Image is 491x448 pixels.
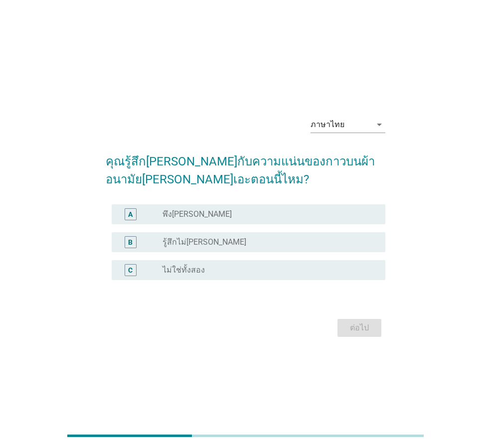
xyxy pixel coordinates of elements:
label: ไม่ใช่ทั้งสอง [163,265,205,275]
h2: คุณรู้สึก[PERSON_NAME]กับความแน่นของกาวบนผ้าอนามัย[PERSON_NAME]เอะตอนนี้ไหม? [106,143,385,188]
label: รู้สึกไม่[PERSON_NAME] [163,237,246,247]
div: C [128,265,133,275]
div: B [128,237,133,247]
i: arrow_drop_down [373,119,385,131]
div: ภาษาไทย [311,120,344,129]
label: พึง[PERSON_NAME] [163,209,232,219]
div: A [128,209,133,219]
